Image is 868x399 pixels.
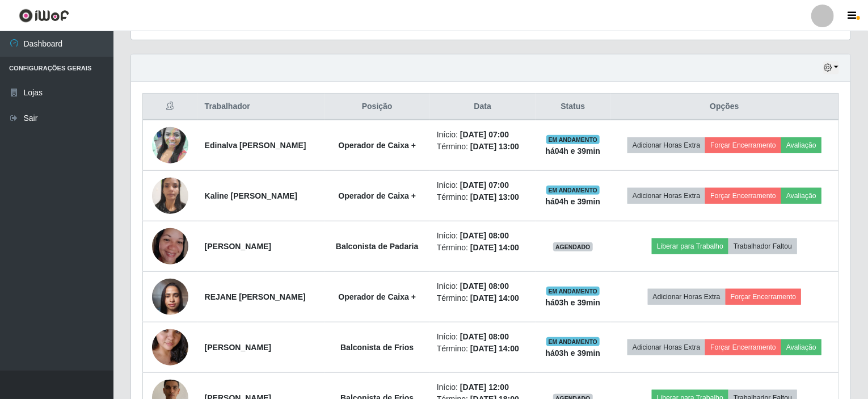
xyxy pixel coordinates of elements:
[205,292,306,301] strong: REJANE [PERSON_NAME]
[781,188,821,204] button: Avaliação
[340,343,414,352] strong: Balconista de Frios
[705,137,781,153] button: Forçar Encerramento
[460,130,509,139] time: [DATE] 07:00
[437,191,529,203] li: Término:
[460,231,509,240] time: [DATE] 08:00
[437,242,529,254] li: Término:
[338,191,416,200] strong: Operador de Caixa +
[19,9,69,23] img: CoreUI Logo
[460,282,509,291] time: [DATE] 08:00
[648,289,726,305] button: Adicionar Horas Extra
[470,344,519,353] time: [DATE] 14:00
[198,94,325,120] th: Trabalhador
[338,292,416,301] strong: Operador de Caixa +
[627,137,705,153] button: Adicionar Horas Extra
[652,238,728,254] button: Liberar para Trabalho
[781,137,821,153] button: Avaliação
[205,343,271,352] strong: [PERSON_NAME]
[437,129,529,141] li: Início:
[437,331,529,343] li: Início:
[728,238,797,254] button: Trabalhador Faltou
[437,292,529,304] li: Término:
[536,94,610,120] th: Status
[627,188,705,204] button: Adicionar Horas Extra
[205,242,271,251] strong: [PERSON_NAME]
[460,332,509,341] time: [DATE] 08:00
[470,192,519,201] time: [DATE] 13:00
[437,343,529,355] li: Término:
[470,293,519,303] time: [DATE] 14:00
[460,383,509,392] time: [DATE] 12:00
[781,339,821,355] button: Avaliação
[338,141,416,150] strong: Operador de Caixa +
[430,94,536,120] th: Data
[546,197,601,206] strong: há 04 h e 39 min
[437,179,529,191] li: Início:
[152,214,188,279] img: 1755265059597.jpeg
[437,141,529,153] li: Término:
[627,339,705,355] button: Adicionar Horas Extra
[336,242,419,251] strong: Balconista de Padaria
[205,141,306,150] strong: Edinalva [PERSON_NAME]
[437,280,529,292] li: Início:
[546,287,600,296] span: EM ANDAMENTO
[205,191,297,200] strong: Kaline [PERSON_NAME]
[152,272,188,321] img: 1749494042787.jpeg
[546,298,601,307] strong: há 03 h e 39 min
[437,230,529,242] li: Início:
[460,180,509,190] time: [DATE] 07:00
[553,242,593,251] span: AGENDADO
[437,381,529,393] li: Início:
[470,142,519,151] time: [DATE] 13:00
[546,186,600,195] span: EM ANDAMENTO
[325,94,430,120] th: Posição
[152,315,188,380] img: 1754052582664.jpeg
[705,339,781,355] button: Forçar Encerramento
[152,171,188,220] img: 1722802581534.jpeg
[726,289,802,305] button: Forçar Encerramento
[152,113,188,178] img: 1650687338616.jpeg
[705,188,781,204] button: Forçar Encerramento
[546,135,600,144] span: EM ANDAMENTO
[546,337,600,346] span: EM ANDAMENTO
[610,94,838,120] th: Opções
[546,146,601,156] strong: há 04 h e 39 min
[546,348,601,358] strong: há 03 h e 39 min
[470,243,519,252] time: [DATE] 14:00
